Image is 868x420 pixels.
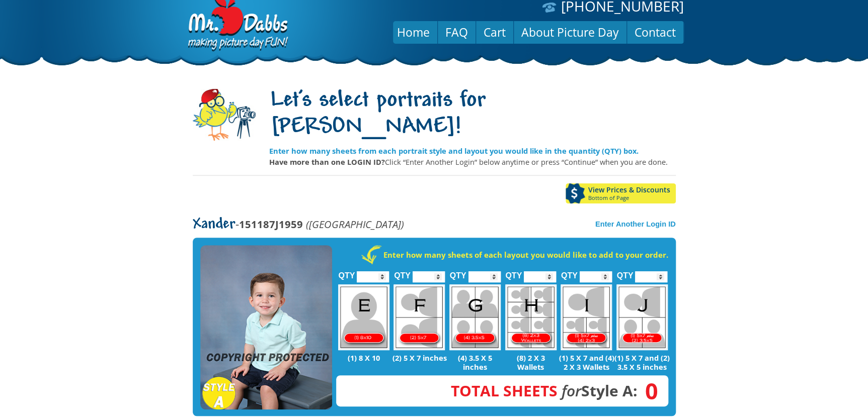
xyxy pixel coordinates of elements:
[306,217,404,231] em: ([GEOGRAPHIC_DATA])
[336,353,392,362] p: (1) 8 X 10
[200,245,332,410] img: STYLE A
[476,20,513,44] a: Cart
[505,260,522,285] label: QTY
[438,20,476,44] a: FAQ
[616,260,633,285] label: QTY
[447,353,503,371] p: (4) 3.5 X 5 inches
[451,380,638,401] strong: Style A:
[566,183,676,203] a: View Prices & DiscountsBottom of Page
[503,353,559,371] p: (8) 2 X 3 Wallets
[193,89,256,141] img: camera-mascot
[561,284,612,350] img: I
[269,88,676,141] h1: Let's select portraits for [PERSON_NAME]!
[239,217,303,231] strong: 151187J1959
[638,385,658,396] span: 0
[383,250,668,260] strong: Enter how many sheets of each layout you would like to add to your order.
[193,217,235,233] span: Xander
[450,260,466,285] label: QTY
[514,20,626,44] a: About Picture Day
[451,380,558,401] span: Total Sheets
[627,20,683,44] a: Contact
[562,380,581,401] em: for
[614,353,670,371] p: (1) 5 X 7 and (2) 3.5 X 5 inches
[394,260,411,285] label: QTY
[391,353,447,362] p: (2) 5 X 7 inches
[616,284,668,350] img: J
[505,284,557,350] img: H
[595,220,676,228] a: Enter Another Login ID
[393,284,445,350] img: F
[338,260,355,285] label: QTY
[338,284,389,350] img: E
[269,146,639,156] strong: Enter how many sheets from each portrait style and layout you would like in the quantity (QTY) box.
[449,284,501,350] img: G
[561,260,578,285] label: QTY
[389,20,437,44] a: Home
[269,157,385,167] strong: Have more than one LOGIN ID?
[588,195,676,201] span: Bottom of Page
[559,353,614,371] p: (1) 5 X 7 and (4) 2 X 3 Wallets
[269,156,676,167] p: Click “Enter Another Login” below anytime or press “Continue” when you are done.
[193,219,404,230] p: -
